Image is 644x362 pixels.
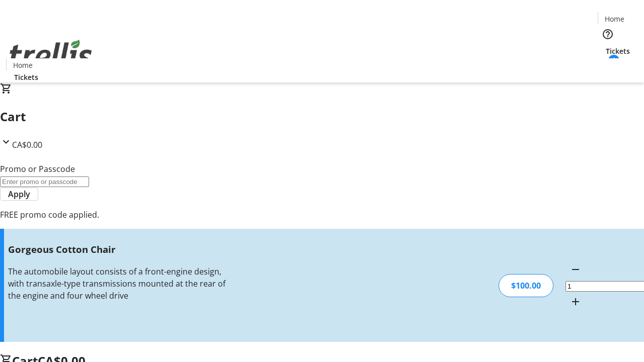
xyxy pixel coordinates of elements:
[8,188,30,200] span: Apply
[598,24,618,44] button: Help
[6,29,96,79] img: Orient E2E Organization snFSWMUpU5's Logo
[605,14,624,24] span: Home
[8,242,228,256] h3: Gorgeous Cotton Chair
[13,60,33,70] span: Home
[598,14,630,24] a: Home
[14,72,38,82] span: Tickets
[566,292,586,312] button: Increment by one
[598,56,618,76] button: Cart
[7,60,39,70] a: Home
[566,259,586,280] button: Decrement by one
[12,139,42,150] span: CA$0.00
[499,274,553,297] div: $100.00
[606,46,630,56] span: Tickets
[8,265,228,302] div: The automobile layout consists of a front-engine design, with transaxle-type transmissions mounte...
[598,46,638,56] a: Tickets
[6,72,46,82] a: Tickets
